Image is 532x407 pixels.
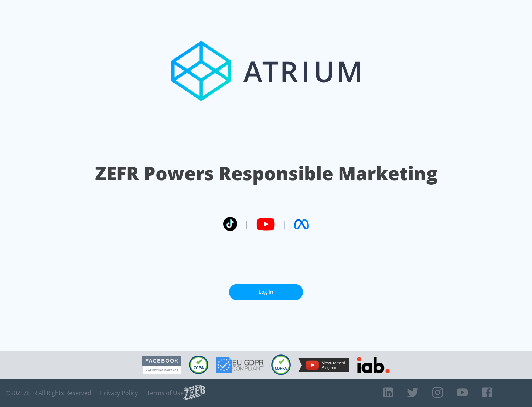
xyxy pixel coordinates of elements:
img: Facebook Marketing Partner [142,356,181,374]
img: IAB [357,357,390,373]
span: © 2025 ZEFR All Rights Reserved [6,389,91,397]
span: | [282,219,287,230]
img: GDPR Compliant [216,357,264,373]
a: Privacy Policy [100,389,138,397]
img: COPPA Compliant [271,354,291,375]
h1: ZEFR Powers Responsible Marketing [95,161,437,186]
a: Terms of Use [147,389,184,397]
a: Log In [229,284,303,300]
img: CCPA Compliant [189,356,208,374]
span: | [245,219,249,230]
img: YouTube Measurement Program [298,358,349,372]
